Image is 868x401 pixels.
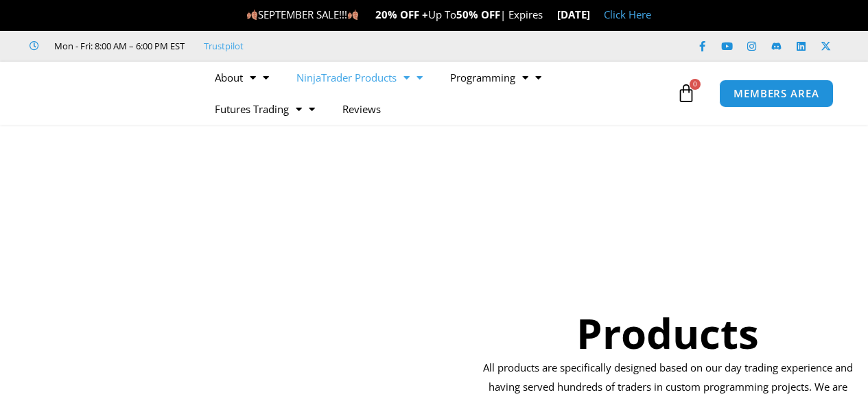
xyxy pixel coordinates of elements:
[31,69,178,118] img: LogoAI | Affordable Indicators – NinjaTrader
[375,8,428,21] strong: 20% OFF +
[246,8,557,21] span: SEPTEMBER SALE!!! Up To | Expires
[329,93,395,125] a: Reviews
[719,80,834,108] a: MEMBERS AREA
[51,38,185,54] span: Mon - Fri: 8:00 AM – 6:00 PM EST
[201,62,283,93] a: About
[348,10,358,20] img: 🍂
[543,10,554,20] img: ⌛
[201,93,329,125] a: Futures Trading
[283,62,436,93] a: NinjaTrader Products
[478,304,858,362] h1: Products
[690,79,701,90] span: 0
[204,38,244,54] a: Trustpilot
[201,62,673,125] nav: Menu
[656,73,716,113] a: 0
[557,8,590,21] strong: [DATE]
[604,8,651,21] a: Click Here
[734,88,819,99] span: MEMBERS AREA
[456,8,500,21] strong: 50% OFF
[247,10,257,20] img: 🍂
[436,62,555,93] a: Programming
